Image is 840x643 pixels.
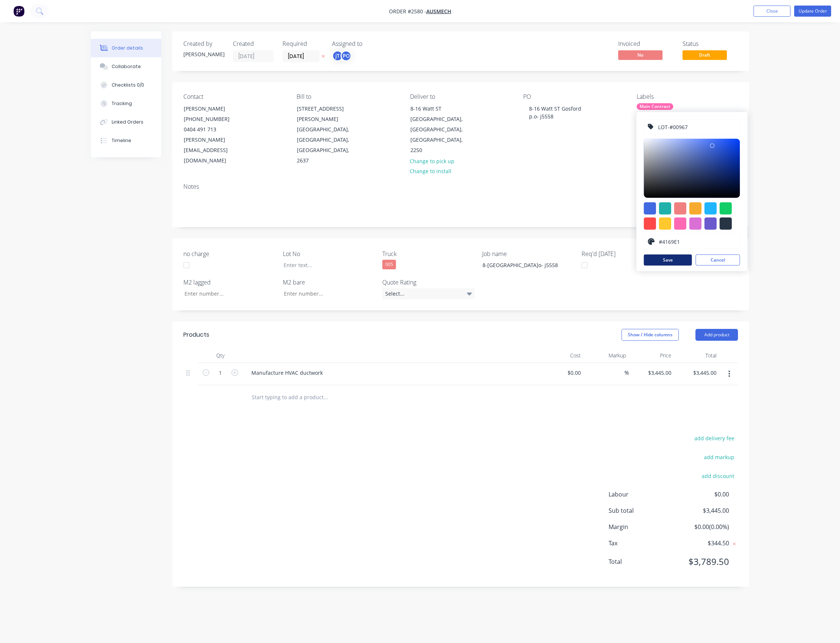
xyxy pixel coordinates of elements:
[794,6,831,17] button: Update Order
[91,131,161,150] button: Timeline
[183,40,224,47] div: Created by
[704,202,717,215] div: #1fb6ff
[184,104,245,114] div: [PERSON_NAME]
[183,278,276,287] label: M2 lagged
[406,166,455,176] button: Change to install
[695,329,738,341] button: Add product
[690,433,738,443] button: add delivery fee
[695,255,740,266] button: Cancel
[582,249,674,258] label: Req'd [DATE]
[332,50,352,61] button: jTPO
[297,104,358,124] div: [STREET_ADDRESS][PERSON_NAME]
[112,137,131,144] div: Timeline
[332,50,343,61] div: jT
[91,57,161,76] button: Collaborate
[183,50,224,58] div: [PERSON_NAME]
[689,202,701,215] div: #f6ab2f
[618,50,663,60] span: No
[297,124,358,166] div: [GEOGRAPHIC_DATA], [GEOGRAPHIC_DATA], [GEOGRAPHIC_DATA], 2637
[184,114,245,124] div: [PHONE_NUMBER]
[609,557,674,566] span: Total
[659,218,671,230] div: #ffc82c
[482,249,575,258] label: Job name
[13,6,24,17] img: Factory
[183,330,209,339] div: Products
[704,218,717,230] div: #6a5acd
[644,255,692,266] button: Save
[674,522,729,531] span: $0.00 ( 0.00 %)
[183,249,276,258] label: no charge
[382,260,396,269] div: 005
[283,278,375,287] label: M2 bare
[584,348,629,363] div: Markup
[382,278,475,287] label: Quote Rating
[682,40,738,47] div: Status
[404,103,478,156] div: 8-16 Watt ST[GEOGRAPHIC_DATA], [GEOGRAPHIC_DATA], [GEOGRAPHIC_DATA], 2250
[657,120,736,134] input: Enter label name...
[112,63,141,70] div: Collaborate
[659,202,671,215] div: #20b2aa
[198,348,243,363] div: Qty
[91,39,161,57] button: Order details
[112,82,144,88] div: Checklists 0/0
[183,93,285,100] div: Contact
[609,539,674,548] span: Tax
[674,506,729,515] span: $3,445.00
[183,183,738,190] div: Notes
[719,202,732,215] div: #13ce66
[233,40,274,47] div: Created
[332,40,406,47] div: Assigned to
[91,113,161,131] button: Linked Orders
[637,103,673,110] div: Main Contract
[283,249,375,258] label: Lot No
[410,93,511,100] div: Deliver to
[674,490,729,499] span: $0.00
[426,8,451,15] span: Ausmech
[282,40,323,47] div: Required
[341,50,352,61] div: PO
[689,218,701,230] div: #da70d6
[621,329,679,341] button: Show / Hide columns
[618,40,674,47] div: Invoiced
[112,119,143,125] div: Linked Orders
[91,94,161,113] button: Tracking
[753,6,790,17] button: Close
[91,76,161,94] button: Checklists 0/0
[538,348,584,363] div: Cost
[674,555,729,568] span: $3,789.50
[609,522,674,531] span: Margin
[682,50,727,60] span: Draft
[251,390,399,404] input: Start typing to add a product...
[674,539,729,548] span: $344.50
[410,114,472,155] div: [GEOGRAPHIC_DATA], [GEOGRAPHIC_DATA], [GEOGRAPHIC_DATA], 2250
[291,103,365,166] div: [STREET_ADDRESS][PERSON_NAME][GEOGRAPHIC_DATA], [GEOGRAPHIC_DATA], [GEOGRAPHIC_DATA], 2637
[410,104,472,114] div: 8-16 Watt ST
[523,103,587,122] div: 8-16 Watt ST Gosford p.o- j5558
[112,100,132,107] div: Tracking
[674,202,686,215] div: #f08080
[609,490,674,499] span: Labour
[609,506,674,515] span: Sub total
[700,452,738,462] button: add markup
[112,45,143,51] div: Order details
[184,124,245,135] div: 0404 491 713
[177,103,251,166] div: [PERSON_NAME][PHONE_NUMBER]0404 491 713[PERSON_NAME][EMAIL_ADDRESS][DOMAIN_NAME]
[523,93,624,100] div: PO
[719,218,732,230] div: #273444
[637,93,738,100] div: Labels
[406,156,458,166] button: Change to pick up
[184,135,245,166] div: [PERSON_NAME][EMAIL_ADDRESS][DOMAIN_NAME]
[698,471,738,481] button: add discount
[382,249,475,258] label: Truck
[382,288,475,299] div: Select...
[674,218,686,230] div: #ff69b4
[389,8,426,15] span: Order #2580 -
[644,218,656,230] div: #ff4949
[644,202,656,215] div: #4169e1
[278,288,375,299] input: Enter number...
[245,367,329,378] div: Manufacture HVAC ductwork
[297,93,398,100] div: Bill to
[624,368,629,377] span: %
[477,260,569,270] div: 8-[GEOGRAPHIC_DATA]o- j5558
[629,348,674,363] div: Price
